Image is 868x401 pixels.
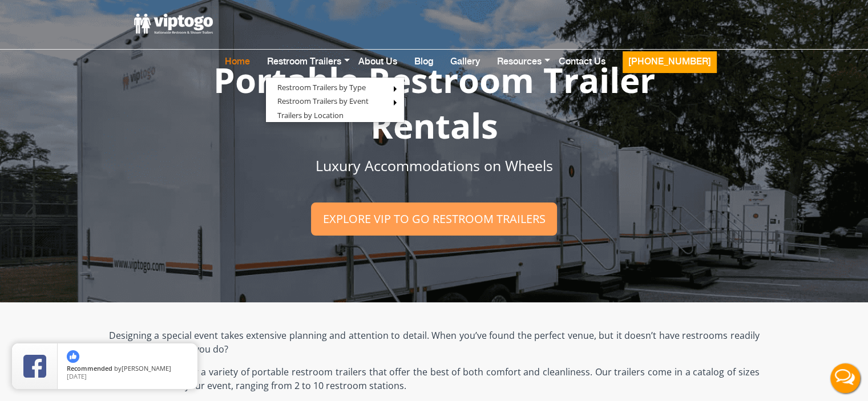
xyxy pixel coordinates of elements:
a: Explore VIP To Go restroom trailers [311,202,556,235]
a: Gallery [442,47,488,92]
span: Portable Restroom Trailer Rentals [213,56,655,149]
span: Luxury Accommodations on Wheels [316,156,553,175]
a: Restroom Trailers by Event [266,94,380,108]
a: Resources [488,47,550,92]
span: [DATE] [67,372,87,380]
p: At we offer a variety of portable restroom trailers that offer the best of both comfort and clean... [109,365,760,392]
a: [PHONE_NUMBER] [614,47,725,98]
p: Designing a special event takes extensive planning and attention to detail. When you’ve found the... [109,329,760,356]
a: Contact Us [550,47,614,92]
span: [PERSON_NAME] [122,364,171,372]
button: Live Chat [822,355,868,401]
img: Review Rating [23,355,46,378]
a: Blog [406,47,442,92]
a: Trailers by Location [266,108,355,123]
span: by [67,365,188,373]
a: Restroom Trailers by Type [266,80,377,95]
a: About Us [350,47,406,92]
button: [PHONE_NUMBER] [623,51,717,73]
a: Restroom Trailers [259,47,350,92]
span: Recommended [67,364,112,372]
a: Home [216,47,259,92]
img: thumbs up icon [67,350,79,363]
